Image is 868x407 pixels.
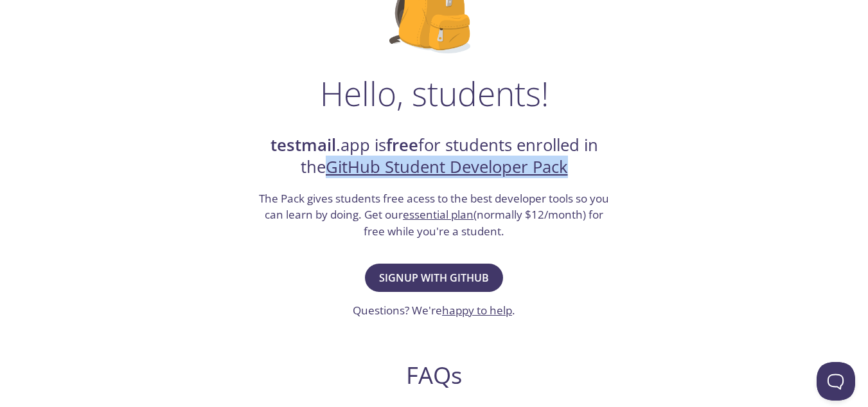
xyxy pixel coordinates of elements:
a: essential plan [403,207,474,222]
h2: FAQs [188,361,681,390]
strong: free [386,134,418,156]
a: GitHub Student Developer Pack [326,156,568,178]
h3: The Pack gives students free acess to the best developer tools so you can learn by doing. Get our... [258,190,611,240]
h1: Hello, students! [320,74,549,113]
h3: Questions? We're . [353,302,515,319]
button: Signup with GitHub [365,264,503,292]
h2: .app is for students enrolled in the [258,134,611,179]
iframe: Help Scout Beacon - Open [817,362,855,401]
a: happy to help [442,303,512,318]
strong: testmail [270,134,336,156]
span: Signup with GitHub [379,269,489,287]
